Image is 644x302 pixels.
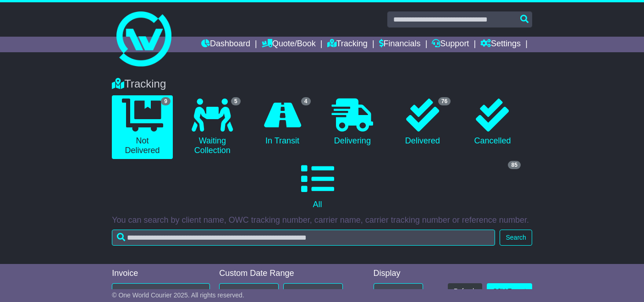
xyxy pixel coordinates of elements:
a: Cancelled [462,95,523,149]
a: Financials [379,37,421,52]
div: Tracking [107,77,537,91]
span: 4 [301,97,311,105]
p: You can search by client name, OWC tracking number, carrier name, carrier tracking number or refe... [112,215,532,225]
div: Invoice [112,269,210,279]
a: 5 Waiting Collection [182,95,243,159]
a: Quote/Book [262,37,316,52]
span: © One World Courier 2025. All rights reserved. [112,291,244,299]
a: 4 In Transit [252,95,313,149]
a: 76 Delivered [392,95,453,149]
a: Settings [480,37,521,52]
a: Support [432,37,469,52]
span: 9 [161,97,171,105]
a: Dashboard [201,37,250,52]
a: 9 Not Delivered [112,95,173,159]
span: 85 [508,161,520,169]
div: Display [374,269,423,279]
button: Refresh [448,283,482,299]
div: Custom Date Range [219,269,353,279]
span: 76 [438,97,451,105]
button: Search [500,230,532,246]
a: Delivering [322,95,383,149]
a: CSV Export [487,283,532,299]
a: Tracking [327,37,368,52]
span: 5 [231,97,241,105]
a: 85 All [112,159,523,213]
